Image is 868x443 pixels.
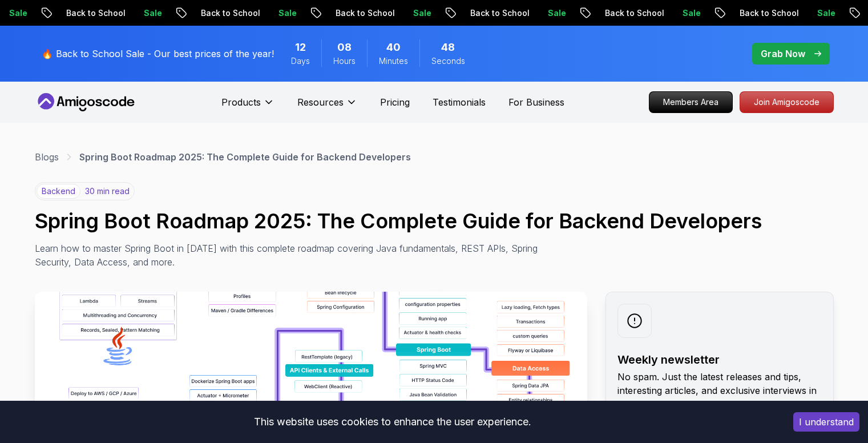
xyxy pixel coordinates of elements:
[730,7,808,19] p: Back to School
[441,39,455,55] span: 48 Seconds
[333,55,356,67] span: Hours
[291,55,310,67] span: Days
[617,352,822,368] h2: Weekly newsletter
[35,150,59,164] a: Blogs
[740,92,833,112] p: Join Amigoscode
[326,7,403,19] p: Back to School
[42,47,274,61] p: 🔥 Back to School Sale - Our best prices of the year!
[403,7,440,19] p: Sale
[37,184,80,199] p: backend
[649,92,732,112] p: Members Area
[808,7,844,19] p: Sale
[297,95,344,109] p: Resources
[269,7,305,19] p: Sale
[295,39,306,55] span: 12 Days
[793,412,859,432] button: Accept cookies
[595,7,673,19] p: Back to School
[221,95,261,109] p: Products
[380,95,410,109] a: Pricing
[56,7,134,19] p: Back to School
[761,47,805,61] p: Grab Now
[9,409,776,434] div: This website uses cookies to enhance the user experience.
[35,241,546,269] p: Learn how to master Spring Boot in [DATE] with this complete roadmap covering Java fundamentals, ...
[433,95,486,109] a: Testimonials
[297,95,357,118] button: Resources
[134,7,171,19] p: Sale
[221,95,274,118] button: Products
[191,7,269,19] p: Back to School
[740,91,834,113] a: Join Amigoscode
[673,7,709,19] p: Sale
[79,150,411,164] p: Spring Boot Roadmap 2025: The Complete Guide for Backend Developers
[538,7,575,19] p: Sale
[617,370,822,411] p: No spam. Just the latest releases and tips, interesting articles, and exclusive interviews in you...
[461,7,538,19] p: Back to School
[431,55,465,67] span: Seconds
[85,186,130,197] p: 30 min read
[35,210,834,232] h1: Spring Boot Roadmap 2025: The Complete Guide for Backend Developers
[379,55,408,67] span: Minutes
[508,95,564,109] a: For Business
[649,91,733,113] a: Members Area
[386,39,401,55] span: 40 Minutes
[337,39,352,55] span: 8 Hours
